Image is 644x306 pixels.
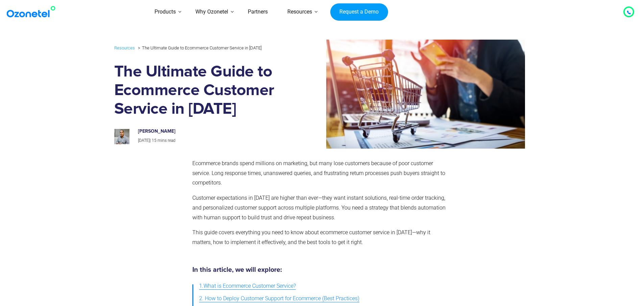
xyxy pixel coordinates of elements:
[138,138,150,143] span: [DATE]
[192,159,449,188] p: Ecommerce brands spend millions on marketing, but many lose customers because of poor customer se...
[192,266,449,273] h5: In this article, we will explore:
[114,63,288,118] h1: The Ultimate Guide to Ecommerce Customer Service in [DATE]
[114,129,129,144] img: prashanth-kancherla_avatar_1-200x200.jpeg
[152,138,157,143] span: 15
[114,44,135,52] a: Resources
[199,280,296,292] a: 1.What is Ecommerce Customer Service?
[136,44,262,52] li: The Ultimate Guide to Ecommerce Customer Service in [DATE]
[192,193,449,222] p: Customer expectations in [DATE] are higher than ever—they want instant solutions, real-time order...
[199,294,359,304] span: 2. How to Deploy Customer Support for Ecommerce (Best Practices)
[199,292,359,305] a: 2. How to Deploy Customer Support for Ecommerce (Best Practices)
[192,228,449,247] p: This guide covers everything you need to know about ecommerce customer service in [DATE]—why it m...
[199,281,296,291] span: 1.What is Ecommerce Customer Service?
[330,3,388,21] a: Request a Demo
[138,137,281,145] p: |
[158,138,175,143] span: mins read
[138,129,281,134] h6: [PERSON_NAME]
